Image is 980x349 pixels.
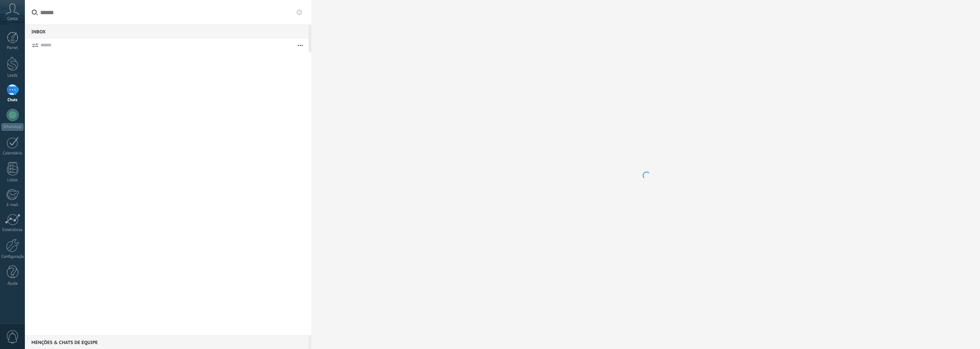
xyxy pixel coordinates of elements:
div: WhatsApp [2,123,23,131]
div: Menções & Chats de equipe [25,335,309,349]
div: Estatísticas [2,228,24,233]
div: Chats [2,98,24,103]
div: Painel [2,46,24,51]
div: Configurações [2,254,24,259]
span: Conta [7,16,18,21]
div: Ajuda [2,281,24,286]
div: Inbox [25,25,309,38]
div: Listas [2,178,24,183]
div: Calendário [2,151,24,156]
div: Leads [2,73,24,78]
div: E-mail [2,203,24,208]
